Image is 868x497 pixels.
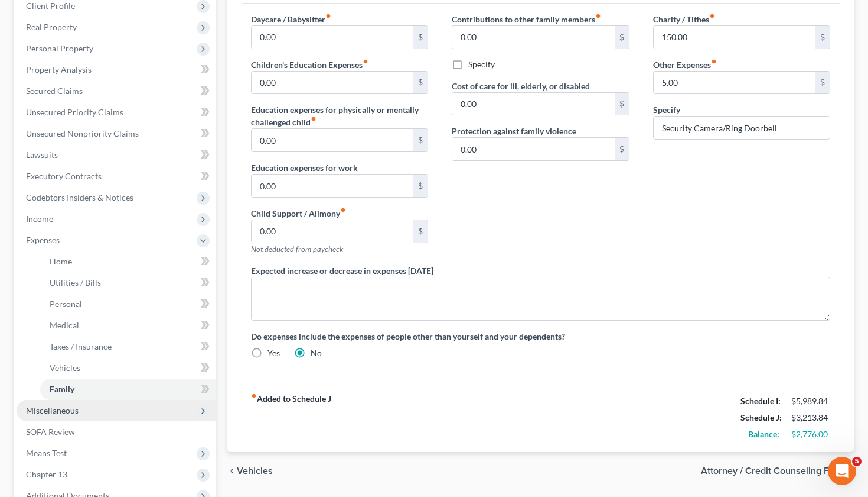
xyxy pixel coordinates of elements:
[413,72,428,94] div: $
[709,13,715,19] i: fiber_manual_record
[252,220,414,243] input: --
[50,341,112,351] span: Taxes / Insurance
[26,448,67,458] span: Means Test
[40,357,216,379] a: Vehicles
[413,220,428,243] div: $
[251,59,368,71] label: Children's Education Expenses
[26,469,67,479] span: Chapter 13
[17,166,216,187] a: Executory Contracts
[615,26,629,49] div: $
[50,384,74,394] span: Family
[251,264,433,277] label: Expected increase or decrease in expenses [DATE]
[340,207,346,213] i: fiber_manual_record
[40,336,216,357] a: Taxes / Insurance
[452,13,601,25] label: Contributions to other family members
[26,107,123,117] span: Unsecured Priority Claims
[267,347,280,359] label: Yes
[17,102,216,123] a: Unsecured Priority Claims
[654,26,816,49] input: --
[40,379,216,400] a: Family
[701,466,854,476] button: Attorney / Credit Counseling Fees chevron_right
[40,315,216,336] a: Medical
[26,64,92,75] span: Property Analysis
[26,128,139,138] span: Unsecured Nonpriority Claims
[227,466,273,476] button: chevron_left Vehicles
[740,396,781,406] strong: Schedule I:
[325,13,331,19] i: fiber_manual_record
[26,235,60,245] span: Expenses
[815,26,830,49] div: $
[311,347,322,359] label: No
[26,427,75,437] span: SOFA Review
[251,162,358,174] label: Education expenses for work
[26,1,75,11] span: Client Profile
[595,13,601,19] i: fiber_manual_record
[251,393,257,399] i: fiber_manual_record
[26,214,53,224] span: Income
[40,251,216,272] a: Home
[852,457,862,466] span: 5
[654,72,816,94] input: --
[252,26,414,49] input: --
[17,80,216,102] a: Secured Claims
[252,129,414,151] input: --
[50,299,82,309] span: Personal
[26,192,133,202] span: Codebtors Insiders & Notices
[26,86,83,96] span: Secured Claims
[791,395,830,407] div: $5,989.84
[791,428,830,440] div: $2,776.00
[17,144,216,166] a: Lawsuits
[791,412,830,424] div: $3,213.84
[17,59,216,80] a: Property Analysis
[26,171,102,181] span: Executory Contracts
[363,59,368,64] i: fiber_manual_record
[17,123,216,144] a: Unsecured Nonpriority Claims
[251,207,346,220] label: Child Support / Alimony
[615,138,629,160] div: $
[50,363,80,373] span: Vehicles
[50,277,101,288] span: Utilities / Bills
[251,393,331,443] strong: Added to Schedule J
[815,72,830,94] div: $
[50,320,79,330] span: Medical
[251,13,331,25] label: Daycare / Babysitter
[452,93,615,115] input: --
[252,72,414,94] input: --
[701,466,844,476] span: Attorney / Credit Counseling Fees
[740,412,782,422] strong: Schedule J:
[615,93,629,115] div: $
[452,125,576,137] label: Protection against family violence
[237,466,273,476] span: Vehicles
[251,244,343,254] span: Not deducted from paycheck
[50,256,72,266] span: Home
[413,129,428,151] div: $
[251,330,831,343] label: Do expenses include the expenses of people other than yourself and your dependents?
[252,175,414,197] input: --
[828,457,856,485] iframe: Intercom live chat
[413,26,428,49] div: $
[40,272,216,293] a: Utilities / Bills
[748,429,779,439] strong: Balance:
[311,116,316,122] i: fiber_manual_record
[654,117,830,139] input: Specify...
[653,104,680,116] label: Specify
[452,80,590,92] label: Cost of care for ill, elderly, or disabled
[413,175,428,197] div: $
[452,26,615,49] input: --
[227,466,237,476] i: chevron_left
[26,22,77,32] span: Real Property
[26,43,93,53] span: Personal Property
[40,293,216,315] a: Personal
[452,138,615,160] input: --
[251,104,429,128] label: Education expenses for physically or mentally challenged child
[468,59,495,70] label: Specify
[26,405,79,415] span: Miscellaneous
[26,150,58,160] span: Lawsuits
[711,59,717,64] i: fiber_manual_record
[653,59,717,71] label: Other Expenses
[17,421,216,443] a: SOFA Review
[653,13,715,25] label: Charity / Tithes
